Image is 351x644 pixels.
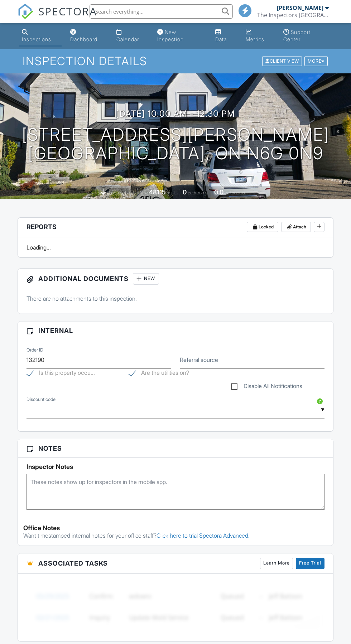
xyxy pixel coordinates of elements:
[215,36,227,42] div: Data
[183,188,187,196] div: 0
[27,347,43,353] label: Order ID
[154,26,207,46] a: New Inspection
[18,321,333,340] h3: Internal
[27,396,56,403] label: Discount code
[27,579,324,634] img: blurred-tasks-251b60f19c3f713f9215ee2a18cbf2105fc2d72fcd585247cf5e9ec0c957c1dd.png
[116,109,235,118] h3: [DATE] 10:00 am - 12:30 pm
[70,36,97,42] div: Dashboard
[149,188,166,196] div: 48115
[18,10,97,25] a: SPECTORA
[180,356,218,364] label: Referral source
[133,190,148,195] span: Lot Size
[23,524,328,532] div: Office Notes
[157,532,250,539] a: Click here to trial Spectora Advanced.
[188,190,207,195] span: bedrooms
[261,58,304,63] a: Client View
[27,295,324,302] p: There are no attachments to this inspection.
[67,26,108,46] a: Dashboard
[23,532,328,539] p: Want timestamped internal notes for your office staff?
[243,26,275,46] a: Metrics
[296,558,324,569] a: Free Trial
[114,26,149,46] a: Calendar
[231,383,302,392] label: Disable All Notifications
[167,190,176,195] span: sq.ft.
[23,55,328,67] h1: Inspection Details
[19,26,62,46] a: Inspections
[212,26,237,46] a: Data
[277,4,323,11] div: [PERSON_NAME]
[27,369,95,378] label: Is this property occupied?
[225,190,245,195] span: bathrooms
[38,4,97,19] span: SPECTORA
[133,273,159,285] div: New
[116,36,139,42] div: Calendar
[18,439,333,458] h3: Notes
[283,29,311,42] div: Support Center
[304,57,328,66] div: More
[129,369,189,378] label: Are the utilities on?
[18,269,333,289] h3: Additional Documents
[214,188,223,196] div: 0.0
[246,36,264,42] div: Metrics
[260,558,293,569] a: Learn More
[22,36,51,42] div: Inspections
[157,29,184,42] div: New Inspection
[38,558,108,568] span: Associated Tasks
[257,11,329,19] div: The Inspectors London
[27,463,324,470] h5: Inspector Notes
[107,190,126,195] span: basement
[18,4,33,19] img: The Best Home Inspection Software - Spectora
[280,26,332,46] a: Support Center
[22,125,330,163] h1: [STREET_ADDRESS][PERSON_NAME] [GEOGRAPHIC_DATA], ON N6G 0N9
[262,57,302,66] div: Client View
[90,4,233,19] input: Search everything...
